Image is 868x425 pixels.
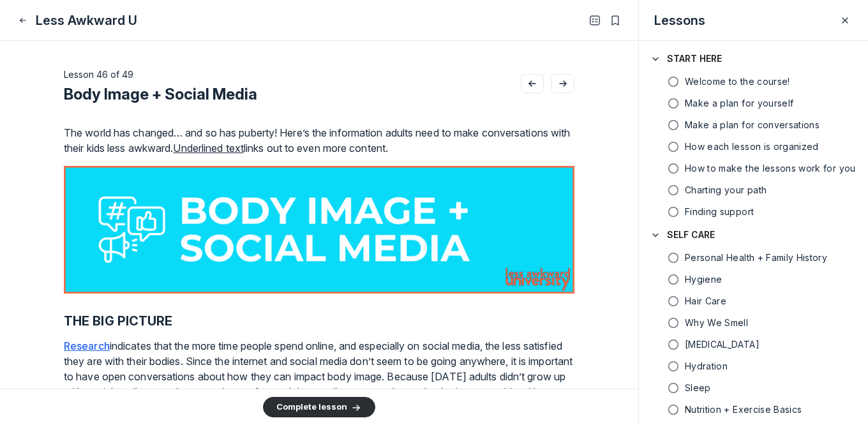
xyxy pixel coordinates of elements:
[685,295,726,308] h5: Hair Care
[639,334,868,355] a: [MEDICAL_DATA]
[639,356,868,377] a: Hydration
[685,360,728,373] h5: Hydration
[654,11,705,29] h3: Lessons
[639,378,868,398] a: Sleep
[685,273,722,286] h5: Hygiene
[667,228,715,241] h4: SELF CARE
[639,313,868,333] a: Why We Smell
[639,180,868,200] a: Charting your path
[685,184,767,197] h5: Charting your path
[64,166,574,294] button: View attachment
[64,125,574,156] p: The world has changed… and so has puberty! Here’s the information adults need to make conversatio...
[36,11,137,29] h1: Less Awkward U
[639,93,868,114] a: Make a plan for yourself
[639,248,868,268] a: Personal Health + Family History
[639,399,868,420] a: Nutrition + Exercise Basics
[685,251,827,264] h5: Personal Health + Family History
[15,13,31,28] button: Close
[263,397,375,417] button: Complete lesson
[685,382,711,394] h5: Sleep
[639,222,868,248] button: SELF CARE
[551,74,574,93] button: Go to next lesson
[685,75,790,88] h5: Welcome to the course!
[64,84,257,105] h2: Body Image + Social Media
[685,338,759,351] h5: [MEDICAL_DATA]
[608,13,623,28] button: Bookmarks
[685,162,856,175] h5: How to make the lessons work for you
[639,46,868,71] button: START HERE
[685,403,802,416] h5: Nutrition + Exercise Basics
[639,202,868,222] a: Finding support
[837,13,853,28] button: Close
[173,142,244,154] u: Underlined text
[639,269,868,290] a: Hygiene
[64,69,133,80] span: Lesson 46 of 49
[639,71,868,92] a: Welcome to the course!
[64,339,110,352] a: Research
[639,115,868,135] a: Make a plan for conversations
[685,119,819,131] h5: Make a plan for conversations
[685,338,759,351] span: Skin Care
[685,317,748,329] h5: Why We Smell
[521,74,544,93] button: Go to previous lesson
[639,291,868,311] a: Hair Care
[587,13,602,28] button: Open Table of contents
[639,137,868,157] a: How each lesson is organized
[685,205,754,218] h5: Finding support
[685,97,793,110] h5: Make a plan for yourself
[685,140,819,153] h5: How each lesson is organized
[64,313,574,329] h2: THE BIG PICTURE
[667,52,722,65] h4: START HERE
[639,158,868,179] a: How to make the lessons work for you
